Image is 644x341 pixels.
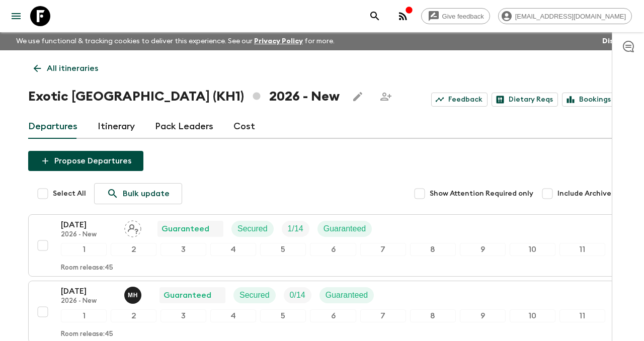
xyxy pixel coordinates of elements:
[155,115,213,139] a: Pack Leaders
[510,243,555,256] div: 10
[210,309,256,322] div: 4
[600,34,632,48] button: Dismiss
[324,223,366,235] p: Guaranteed
[61,330,113,338] p: Room release: 45
[559,243,605,256] div: 11
[288,223,303,235] p: 1 / 14
[365,6,385,26] button: search adventures
[162,223,209,235] p: Guaranteed
[47,62,98,74] p: All itineraries
[164,289,211,301] p: Guaranteed
[410,243,456,256] div: 8
[360,309,406,322] div: 7
[124,223,141,231] span: Assign pack leader
[160,309,206,322] div: 3
[128,291,138,299] p: M H
[460,309,506,322] div: 9
[310,309,356,322] div: 6
[437,13,490,20] span: Give feedback
[430,189,533,199] span: Show Attention Required only
[94,183,182,204] a: Bulk update
[376,87,396,107] span: Share this itinerary
[61,231,116,239] p: 2026 - New
[61,297,116,305] p: 2026 - New
[28,87,340,107] h1: Exotic [GEOGRAPHIC_DATA] (KH1) 2026 - New
[160,243,206,256] div: 3
[237,223,268,235] p: Secured
[98,115,135,139] a: Itinerary
[557,189,616,199] span: Include Archived
[123,188,170,200] p: Bulk update
[290,289,305,301] p: 0 / 14
[492,93,558,107] a: Dietary Reqs
[348,87,368,107] button: Edit this itinerary
[231,221,274,237] div: Secured
[282,221,309,237] div: Trip Fill
[28,115,77,139] a: Departures
[421,8,490,24] a: Give feedback
[460,243,506,256] div: 9
[61,285,116,297] p: [DATE]
[326,289,368,301] p: Guaranteed
[124,287,143,304] button: MH
[233,115,255,139] a: Cost
[111,309,156,322] div: 2
[6,6,26,26] button: menu
[510,13,631,20] span: [EMAIL_ADDRESS][DOMAIN_NAME]
[233,287,276,303] div: Secured
[124,290,143,298] span: Mr. Heng Pringratana (Prefer name : James)
[61,219,116,231] p: [DATE]
[28,58,104,78] a: All itineraries
[284,287,311,303] div: Trip Fill
[12,32,339,50] p: We use functional & tracking cookies to deliver this experience. See our for more.
[360,243,406,256] div: 7
[410,309,456,322] div: 8
[254,38,303,45] a: Privacy Policy
[53,189,86,199] span: Select All
[28,151,143,171] button: Propose Departures
[559,309,605,322] div: 11
[562,93,616,107] a: Bookings
[111,243,156,256] div: 2
[239,289,270,301] p: Secured
[61,309,107,322] div: 1
[431,93,488,107] a: Feedback
[28,214,616,277] button: [DATE]2026 - NewAssign pack leaderGuaranteedSecuredTrip FillGuaranteed1234567891011Room release:45
[61,243,107,256] div: 1
[260,309,306,322] div: 5
[510,309,555,322] div: 10
[498,8,632,24] div: [EMAIL_ADDRESS][DOMAIN_NAME]
[61,264,113,272] p: Room release: 45
[310,243,356,256] div: 6
[260,243,306,256] div: 5
[210,243,256,256] div: 4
